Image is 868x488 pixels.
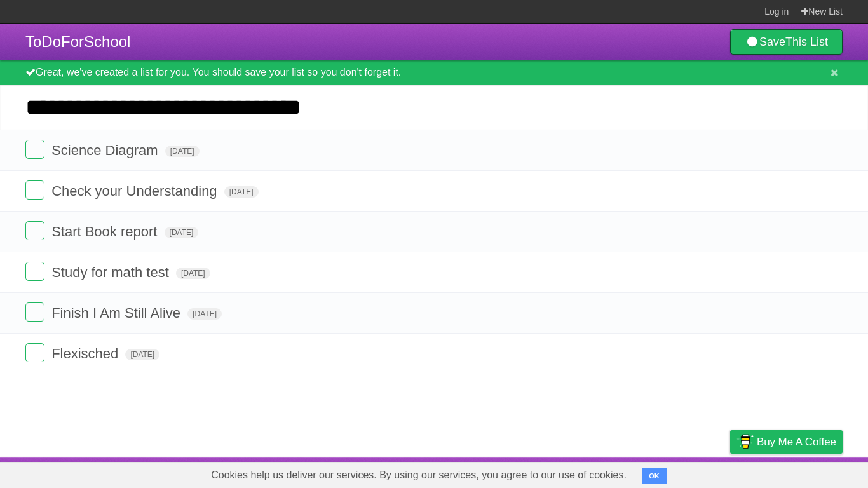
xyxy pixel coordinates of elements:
[51,264,172,280] span: Study for math test
[51,224,160,240] span: Start Book report
[730,430,843,454] a: Buy me a coffee
[165,227,199,238] span: [DATE]
[736,431,754,452] img: Buy me a coffee
[757,431,836,453] span: Buy me a coffee
[165,146,200,157] span: [DATE]
[642,468,667,484] button: OK
[603,461,654,485] a: Developers
[51,346,121,362] span: Flexisched
[561,461,588,485] a: About
[714,461,747,485] a: Privacy
[176,268,210,279] span: [DATE]
[763,461,843,485] a: Suggest a feature
[25,33,130,50] span: ToDoForSchool
[670,461,698,485] a: Terms
[25,302,44,322] label: Done
[25,140,44,159] label: Done
[25,180,44,200] label: Done
[785,36,828,48] b: This List
[125,349,159,360] span: [DATE]
[51,305,184,321] span: Finish I Am Still Alive
[51,142,161,158] span: Science Diagram
[224,186,259,198] span: [DATE]
[25,262,44,281] label: Done
[25,343,44,362] label: Done
[25,221,44,240] label: Done
[730,29,843,55] a: SaveThis List
[198,463,639,488] span: Cookies help us deliver our services. By using our services, you agree to our use of cookies.
[187,308,222,320] span: [DATE]
[51,183,220,199] span: Check your Understanding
